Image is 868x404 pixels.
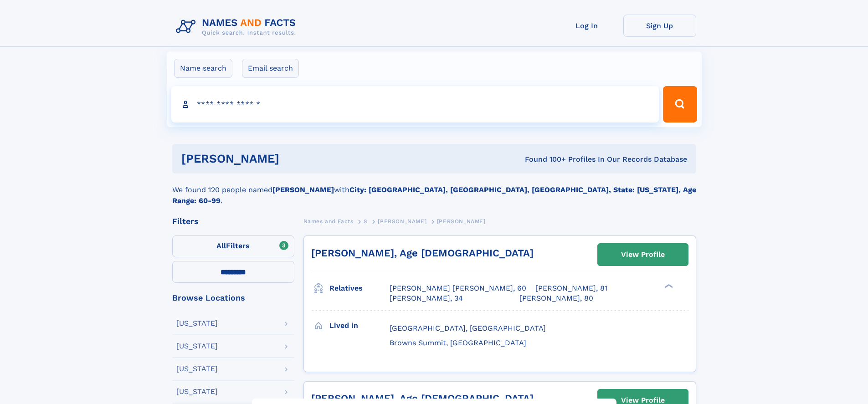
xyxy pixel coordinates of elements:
[171,86,659,123] input: search input
[437,218,486,225] span: [PERSON_NAME]
[216,241,226,250] span: All
[242,59,299,78] label: Email search
[172,15,303,39] img: Logo Names and Facts
[181,153,402,164] h1: [PERSON_NAME]
[378,215,426,227] a: [PERSON_NAME]
[390,338,526,347] span: Browns Summit, [GEOGRAPHIC_DATA]
[176,343,218,350] div: [US_STATE]
[174,59,232,78] label: Name search
[311,393,534,404] a: [PERSON_NAME], Age [DEMOGRAPHIC_DATA]
[176,320,218,327] div: [US_STATE]
[390,283,526,293] a: [PERSON_NAME] [PERSON_NAME], 60
[621,244,665,265] div: View Profile
[663,283,673,289] div: ❯
[535,283,607,293] a: [PERSON_NAME], 81
[329,318,390,333] h3: Lived in
[519,293,593,303] a: [PERSON_NAME], 80
[623,15,696,37] a: Sign Up
[303,215,354,227] a: Names and Facts
[172,185,696,205] b: City: [GEOGRAPHIC_DATA], [GEOGRAPHIC_DATA], [GEOGRAPHIC_DATA], State: [US_STATE], Age Range: 60-99
[311,247,534,259] a: [PERSON_NAME], Age [DEMOGRAPHIC_DATA]
[172,294,294,302] div: Browse Locations
[172,174,696,206] div: We found 120 people named with .
[378,218,426,225] span: [PERSON_NAME]
[329,281,390,296] h3: Relatives
[663,86,697,123] button: Search Button
[172,235,294,257] label: Filters
[176,388,218,395] div: [US_STATE]
[550,15,623,37] a: Log In
[390,293,463,303] a: [PERSON_NAME], 34
[402,154,687,164] div: Found 100+ Profiles In Our Records Database
[598,244,688,266] a: View Profile
[364,215,368,227] a: S
[364,218,368,225] span: S
[176,365,218,373] div: [US_STATE]
[272,185,334,194] b: [PERSON_NAME]
[172,217,294,225] div: Filters
[390,324,546,332] span: [GEOGRAPHIC_DATA], [GEOGRAPHIC_DATA]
